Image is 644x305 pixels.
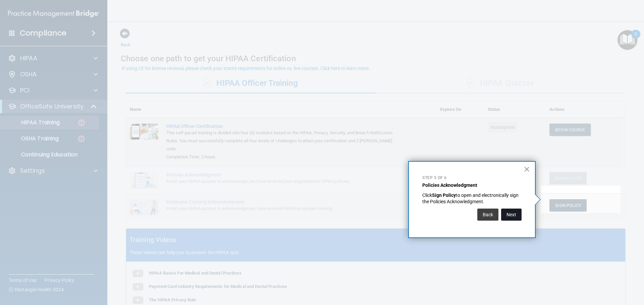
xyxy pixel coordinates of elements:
span: to open and electronically sign the Policies Acknowledgment. [422,193,520,205]
button: Close [524,164,530,174]
p: Step 5 of 6 [422,175,522,181]
iframe: Drift Widget Chat Controller [528,257,636,284]
strong: Sign Policy [432,193,456,198]
button: Sign Policy [549,199,587,212]
button: Back [477,209,498,221]
button: Next [501,209,522,221]
span: Click [422,193,432,198]
strong: Policies Acknowledgment [422,182,477,188]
